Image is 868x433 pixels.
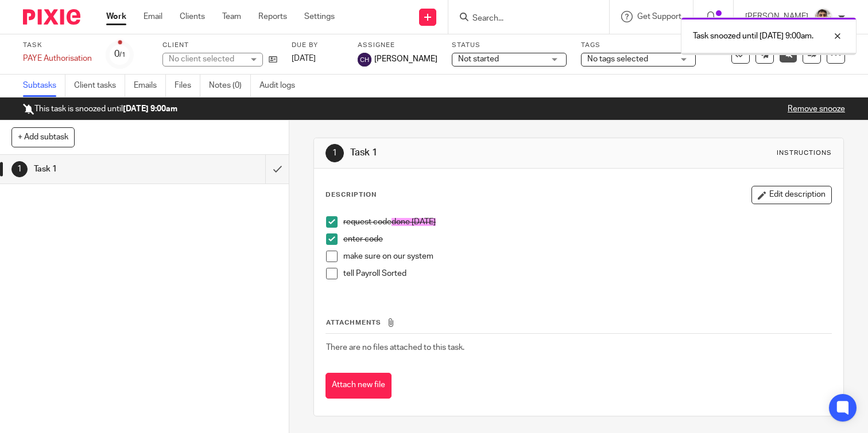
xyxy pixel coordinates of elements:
[175,75,200,97] a: Files
[144,11,162,22] a: Email
[777,149,832,158] div: Instructions
[134,75,166,97] a: Emails
[23,103,177,115] p: This task is snoozed until
[392,218,436,226] span: done [DATE]
[209,75,251,97] a: Notes (0)
[343,233,831,245] p: enter code
[814,8,832,26] img: PXL_20240409_141816916.jpg
[325,373,392,399] button: Attach new file
[106,11,126,22] a: Work
[343,268,831,279] p: tell Payroll Sorted
[325,144,344,162] div: 1
[325,190,377,200] p: Description
[222,11,241,22] a: Team
[292,41,343,50] label: Due by
[180,11,205,22] a: Clients
[458,55,499,63] span: Not started
[751,186,832,204] button: Edit description
[123,105,177,113] b: [DATE] 9:00am
[259,75,304,97] a: Audit logs
[114,48,126,61] div: 0
[23,41,92,50] label: Task
[23,53,92,64] div: PAYE Authorisation
[162,41,277,50] label: Client
[34,161,181,178] h1: Task 1
[358,53,371,67] img: svg%3E
[374,53,437,65] span: [PERSON_NAME]
[350,147,603,159] h1: Task 1
[258,11,287,22] a: Reports
[11,161,28,177] div: 1
[788,105,845,113] a: Remove snooze
[292,54,316,63] span: [DATE]
[74,75,125,97] a: Client tasks
[343,251,831,262] p: make sure on our system
[358,41,437,50] label: Assignee
[326,344,464,352] span: There are no files attached to this task.
[169,53,243,65] div: No client selected
[326,319,381,326] span: Attachments
[119,52,126,58] small: /1
[304,11,335,22] a: Settings
[343,216,831,228] p: request code
[11,127,75,147] button: + Add subtask
[587,55,648,63] span: No tags selected
[693,30,813,42] p: Task snoozed until [DATE] 9:00am.
[23,9,80,25] img: Pixie
[23,75,65,97] a: Subtasks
